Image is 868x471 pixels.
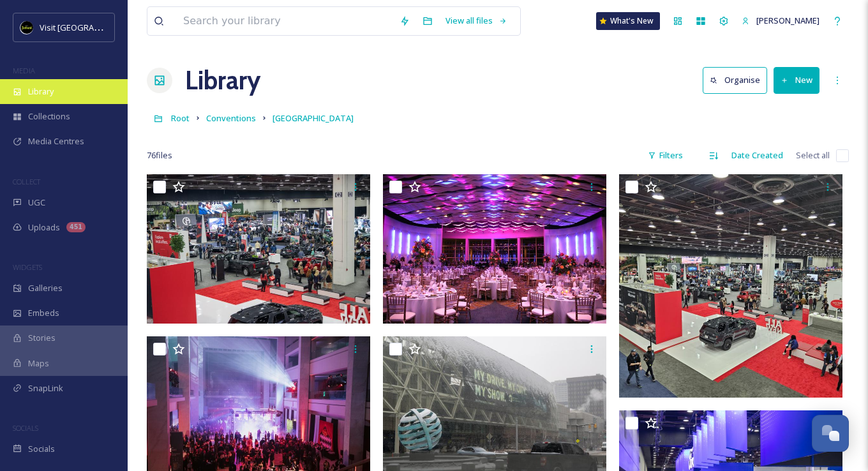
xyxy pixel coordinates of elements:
[756,15,819,26] span: [PERSON_NAME]
[28,197,45,209] span: UGC
[20,21,33,34] img: VISIT%20DETROIT%20LOGO%20-%20BLACK%20BACKGROUND.png
[28,282,63,294] span: Galleries
[703,67,774,93] a: Organise
[273,112,354,124] span: [GEOGRAPHIC_DATA]
[28,382,63,394] span: SnapLink
[703,67,767,93] button: Organise
[177,7,393,35] input: Search your library
[774,67,819,93] button: New
[13,177,40,186] span: COLLECT
[185,61,260,100] a: Library
[812,415,849,452] button: Open Chat
[28,307,59,319] span: Embeds
[40,21,138,33] span: Visit [GEOGRAPHIC_DATA]
[147,149,172,161] span: 76 file s
[28,332,56,344] span: Stories
[383,174,606,324] img: Ballroom.JPG
[641,143,689,168] div: Filters
[735,8,826,33] a: [PERSON_NAME]
[28,86,54,98] span: Library
[171,110,190,126] a: Root
[796,149,830,161] span: Select all
[28,221,60,234] span: Uploads
[28,110,70,123] span: Collections
[725,143,789,168] div: Date Created
[206,110,256,126] a: Conventions
[28,135,84,147] span: Media Centres
[171,112,190,124] span: Root
[13,262,42,272] span: WIDGETS
[28,357,49,370] span: Maps
[619,174,842,398] img: Auto Show 25-2.jpg
[66,222,86,232] div: 451
[13,66,35,75] span: MEDIA
[439,8,514,33] a: View all files
[13,423,38,433] span: SOCIALS
[596,12,660,30] a: What's New
[206,112,256,124] span: Conventions
[28,443,55,455] span: Socials
[147,174,370,324] img: Auto Show-09.jpg
[273,110,354,126] a: [GEOGRAPHIC_DATA]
